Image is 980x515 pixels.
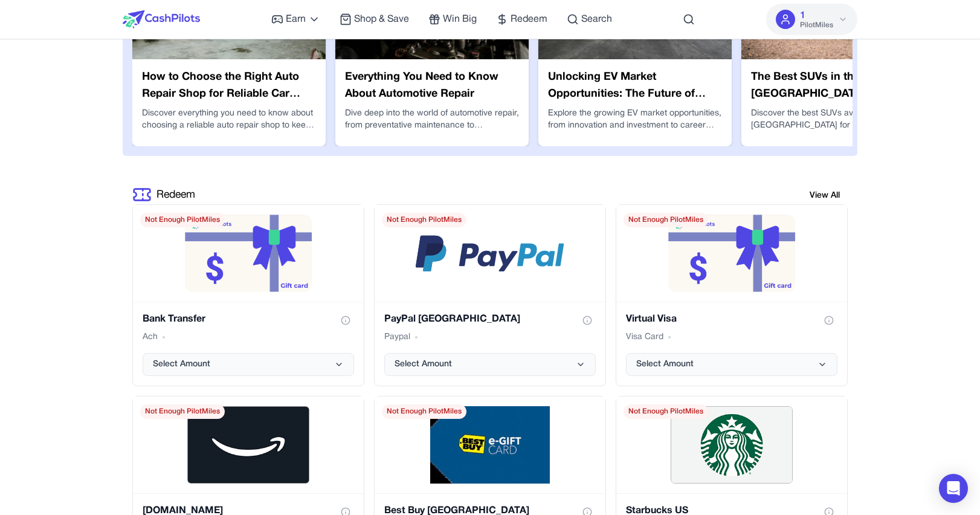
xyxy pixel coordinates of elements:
span: Visa Card [626,331,663,343]
img: CashPilots Logo [123,10,200,28]
div: PayPal USA gift card [374,204,606,386]
p: Dive deep into the world of automotive repair, from preventative maintenance to emergency fixes, ... [345,108,519,132]
button: 1PilotMiles [766,4,857,35]
button: Select Amount [143,353,354,376]
a: Shop & Save [340,12,409,27]
a: Earn [271,12,320,27]
button: Show gift card information [337,312,354,329]
button: Show gift card information [820,312,837,329]
a: Win Big [428,12,477,27]
p: Explore the growing EV market opportunities, from innovation and investment to career potential, ... [548,108,722,132]
img: default-reward-image.png [668,215,795,292]
img: /default-reward-image.png [416,235,564,271]
span: Not Enough PilotMiles [140,404,225,419]
h3: How to Choose the Right Auto Repair Shop for Reliable Car Care [142,69,316,103]
span: 1 [800,8,805,23]
button: Show gift card information [579,312,596,329]
h3: PayPal [GEOGRAPHIC_DATA] [384,312,520,326]
span: Not Enough PilotMiles [140,213,225,227]
img: /default-reward-image.png [187,406,309,484]
h3: Virtual Visa [626,312,677,326]
p: Discover everything you need to know about choosing a reliable auto repair shop to keep your vehi... [142,108,316,132]
span: Redeem [511,12,547,27]
span: Select Amount [636,358,694,371]
span: Not Enough PilotMiles [382,404,466,419]
span: Not Enough PilotMiles [624,213,708,227]
img: default-reward-image.png [184,215,312,292]
span: Paypal [384,331,410,343]
div: Bank Transfer gift card [132,204,364,386]
span: Not Enough PilotMiles [382,213,466,227]
span: Win Big [443,12,477,27]
div: Open Intercom Messenger [939,474,968,503]
h3: Everything You Need to Know About Automotive Repair [345,69,519,103]
button: Select Amount [384,353,596,376]
a: Search [567,12,612,27]
h3: Unlocking EV Market Opportunities: The Future of Electric Mobility [548,69,722,103]
span: Not Enough PilotMiles [624,404,708,419]
span: Ach [143,331,158,343]
a: Redeem [156,187,195,202]
button: Select Amount [626,353,837,376]
a: Redeem [496,12,547,27]
img: /default-reward-image.png [430,406,549,484]
a: View All [802,187,848,202]
span: PilotMiles [800,21,833,30]
h3: The Best SUVs in the [GEOGRAPHIC_DATA]: Top Picks for Every Driver in [DATE] [751,69,925,103]
h3: Bank Transfer [143,312,205,326]
span: Earn [286,12,306,27]
span: Search [581,12,612,27]
span: Shop & Save [354,12,409,27]
img: /default-reward-image.png [671,406,793,484]
p: Discover the best SUVs available in the [GEOGRAPHIC_DATA] for 2025, from budget-friendly crossove... [751,108,925,132]
div: Virtual Visa gift card [616,204,848,386]
span: Select Amount [153,358,210,371]
span: Select Amount [395,358,452,371]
